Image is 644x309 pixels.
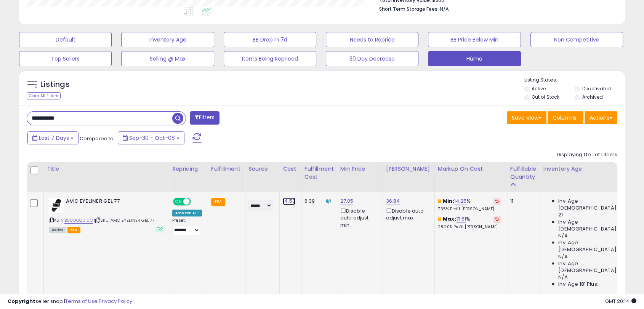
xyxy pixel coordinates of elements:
[47,165,166,173] div: Title
[558,274,567,281] span: N/A
[558,281,598,288] span: Inv. Age 181 Plus:
[386,197,400,205] a: 36.84
[49,198,163,232] div: ASIN:
[507,111,546,124] button: Save View
[543,165,631,173] div: Inventory Age
[585,111,617,124] button: Actions
[39,134,69,142] span: Last 7 Days
[99,298,132,305] a: Privacy Policy
[340,197,354,205] a: 27.05
[386,165,431,173] div: [PERSON_NAME]
[454,197,467,205] a: 14.25
[174,199,183,205] span: ON
[558,232,567,239] span: N/A
[65,298,98,305] a: Terms of Use
[304,165,334,181] div: Fulfillment Cost
[558,253,567,260] span: N/A
[440,5,449,13] span: N/A
[379,6,439,12] b: Short Term Storage Fees:
[524,77,625,84] p: Listing States:
[8,298,132,305] div: seller snap | |
[340,165,380,173] div: Min Price
[66,198,159,207] b: AMC EYELINER GEL 77
[190,199,202,205] span: OFF
[121,51,214,66] button: Selling @ Max
[8,298,35,305] strong: Copyright
[172,218,202,235] div: Preset:
[438,207,501,212] p: 7.65% Profit [PERSON_NAME]
[510,165,537,181] div: Fulfillable Quantity
[27,131,78,144] button: Last 7 Days
[211,165,242,173] div: Fulfillment
[558,239,628,253] span: Inv. Age [DEMOGRAPHIC_DATA]:
[428,51,521,66] button: Hüma
[532,94,559,100] label: Out of Stock
[558,211,563,218] span: 21
[19,51,112,66] button: Top Sellers
[558,198,628,211] span: Inv. Age [DEMOGRAPHIC_DATA]:
[224,51,316,66] button: Items Being Repriced
[172,210,202,216] div: Amazon AI *
[224,32,316,47] button: BB Drop in 7d
[434,162,507,192] th: The percentage added to the cost of goods (COGS) that forms the calculator for Min & Max prices.
[326,32,418,47] button: Needs to Reprice
[283,197,295,205] a: 14.53
[64,217,93,224] a: B00UQQU10C
[248,165,276,173] div: Source
[190,111,219,125] button: Filters
[530,32,623,47] button: Non Competitive
[557,151,617,159] div: Displaying 1 to 1 of 1 items
[548,111,583,124] button: Columns
[553,114,577,122] span: Columns
[443,197,454,205] b: Min:
[438,198,501,212] div: %
[558,260,628,274] span: Inv. Age [DEMOGRAPHIC_DATA]-180:
[94,217,155,223] span: | SKU: AMC EYELINER GEL 77
[121,32,214,47] button: Inventory Age
[80,135,115,142] span: Compared to:
[438,224,501,230] p: 28.20% Profit [PERSON_NAME]
[304,198,331,205] div: 6.39
[283,165,298,173] div: Cost
[19,32,112,47] button: Default
[510,198,534,205] div: 11
[27,92,61,99] div: Clear All Filters
[245,162,280,192] th: CSV column name: cust_attr_1_Source
[67,227,80,233] span: FBA
[129,134,175,142] span: Sep-30 - Oct-06
[386,207,429,221] div: Disable auto adjust max
[428,32,521,47] button: BB Price Below Min
[456,215,466,223] a: 71.51
[438,165,504,173] div: Markup on Cost
[558,219,628,232] span: Inv. Age [DEMOGRAPHIC_DATA]:
[582,94,603,100] label: Archived
[605,298,636,305] span: 2025-10-14 20:14 GMT
[443,215,456,223] b: Max:
[40,79,70,90] h5: Listings
[49,227,66,233] span: All listings currently available for purchase on Amazon
[532,85,546,92] label: Active
[49,198,64,213] img: 312UljrHJpS._SL40_.jpg
[438,216,501,230] div: %
[326,51,418,66] button: 30 Day Decrease
[211,198,225,206] small: FBA
[172,165,205,173] div: Repricing
[340,207,377,229] div: Disable auto adjust min
[582,85,611,92] label: Deactivated
[118,131,184,144] button: Sep-30 - Oct-06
